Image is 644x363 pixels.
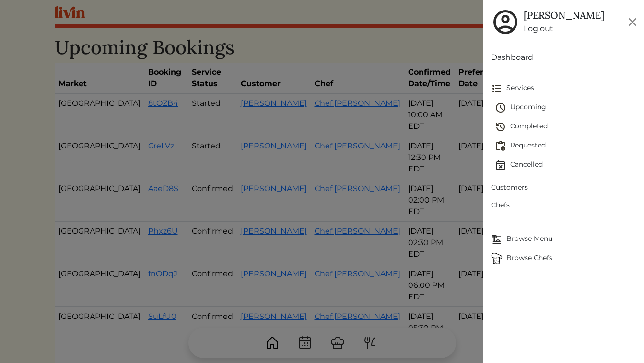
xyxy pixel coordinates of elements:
img: schedule-fa401ccd6b27cf58db24c3bb5584b27dcd8bd24ae666a918e1c6b4ae8c451a22.svg [495,102,506,113]
a: Cancelled [495,156,636,175]
img: Browse Chefs [491,253,503,264]
img: event_cancelled-67e280bd0a9e072c26133efab016668ee6d7272ad66fa3c7eb58af48b074a3a4.svg [495,159,506,171]
img: Browse Menu [491,234,503,245]
span: Services [491,83,636,94]
span: Chefs [491,200,636,210]
span: Browse Chefs [491,253,636,264]
span: Customers [491,182,636,193]
a: Upcoming [495,98,636,117]
h5: [PERSON_NAME] [524,10,604,21]
img: format_list_bulleted-ebc7f0161ee23162107b508e562e81cd567eeab2455044221954b09d19068e74.svg [491,83,503,94]
a: Services [491,79,636,98]
a: Log out [524,23,604,34]
span: Completed [495,121,636,133]
a: Chefs [491,196,636,214]
span: Requested [495,140,636,152]
a: Dashboard [491,52,636,63]
img: user_account-e6e16d2ec92f44fc35f99ef0dc9cddf60790bfa021a6ecb1c896eb5d2907b31c.svg [491,8,520,36]
a: Requested [495,136,636,156]
span: Upcoming [495,102,636,113]
img: pending_actions-fd19ce2ea80609cc4d7bbea353f93e2f363e46d0f816104e4e0650fdd7f915cf.svg [495,140,506,152]
a: Completed [495,117,636,136]
a: Browse MenuBrowse Menu [491,230,636,249]
span: Cancelled [495,159,636,171]
a: ChefsBrowse Chefs [491,249,636,268]
span: Browse Menu [491,234,636,245]
button: Close [625,14,640,30]
img: history-2b446bceb7e0f53b931186bf4c1776ac458fe31ad3b688388ec82af02103cd45.svg [495,121,506,133]
a: Customers [491,179,636,196]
